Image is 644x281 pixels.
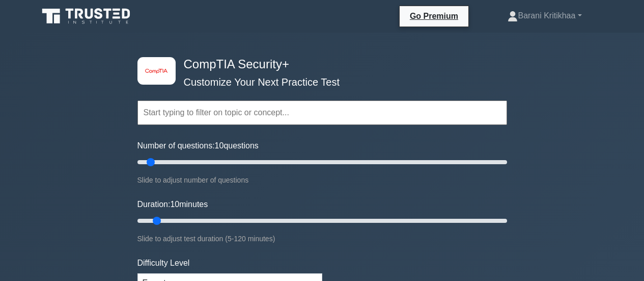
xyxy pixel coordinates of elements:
span: 10 [170,200,179,209]
label: Number of questions: questions [137,140,259,152]
div: Slide to adjust test duration (5-120 minutes) [137,233,507,245]
span: 10 [215,141,224,150]
input: Start typing to filter on topic or concept... [137,100,507,125]
label: Difficulty Level [137,257,190,269]
label: Duration: minutes [137,198,208,211]
h4: CompTIA Security+ [180,57,457,72]
a: Go Premium [404,10,464,22]
a: Barani Kritikhaa [483,6,606,26]
div: Slide to adjust number of questions [137,174,507,186]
